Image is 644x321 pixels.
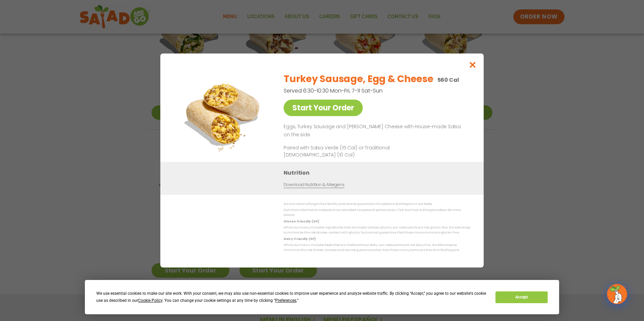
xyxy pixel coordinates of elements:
[275,298,296,303] span: Preferences
[284,100,363,116] a: Start Your Order
[284,202,470,207] p: We are not an allergen free facility and cannot guarantee the absence of allergens in our foods.
[284,123,468,139] p: Eggs, Turkey Sausage and [PERSON_NAME] Cheese with House-made Salsa on the side
[284,169,474,177] h3: Nutrition
[284,219,319,223] strong: Gluten Friendly (GF)
[284,72,433,86] h2: Turkey Sausage, Egg & Cheese
[284,144,408,158] p: Paired with Salsa Verde (15 Cal) or Traditional [DEMOGRAPHIC_DATA] (10 Cal)
[284,225,470,236] p: While our menu includes ingredients that are made without gluten, our restaurants are not gluten ...
[175,67,270,161] img: Featured product photo for Turkey Sausage, Egg & Cheese
[96,290,487,304] div: We use essential cookies to make our site work. With your consent, we may also use non-essential ...
[284,243,470,253] p: While our menu includes foods that are made without dairy, our restaurants are not dairy free. We...
[438,76,459,84] p: 560 Cal
[138,298,162,303] span: Cookie Policy
[462,53,484,76] button: Close modal
[284,182,344,188] a: Download Nutrition & Allergens
[284,86,435,95] p: Served 6:30-10:30 Mon-Fri, 7-11 Sat-Sun
[495,291,547,303] button: Accept
[608,285,626,304] img: wpChatIcon
[85,280,559,314] div: Cookie Consent Prompt
[284,208,470,218] p: Nutrition information is based on our standard recipes and portion sizes. Click Nutrition & Aller...
[284,237,315,241] strong: Dairy Friendly (DF)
